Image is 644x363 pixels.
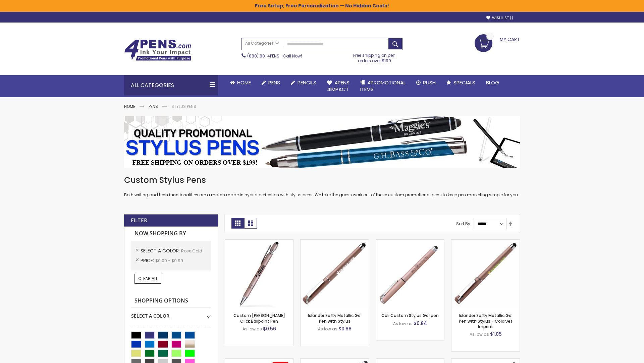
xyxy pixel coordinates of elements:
[124,175,520,186] h1: Custom Stylus Pens
[124,175,520,198] div: Both writing and tech functionalities are a match made in hybrid perfection with stylus pens. We ...
[268,79,280,86] span: Pens
[414,320,427,327] span: $0.84
[338,325,352,332] span: $0.86
[360,79,406,93] span: 4PROMOTIONAL ITEMS
[149,104,158,109] a: Pens
[327,79,350,93] span: 4Pens 4impact
[124,39,191,61] img: 4Pens Custom Pens and Promotional Products
[301,239,369,245] a: Islander Softy Metallic Gel Pen with Stylus-Rose Gold
[131,294,211,308] strong: Shopping Options
[131,217,147,224] strong: Filter
[355,75,411,97] a: 4PROMOTIONALITEMS
[124,75,218,95] div: All Categories
[441,75,481,90] a: Specials
[124,116,520,168] img: Stylus Pens
[376,240,444,308] img: Cali Custom Stylus Gel pen-Rose Gold
[124,104,135,109] a: Home
[231,218,244,229] strong: Grid
[263,325,276,332] span: $0.56
[141,257,155,264] span: Price
[393,321,413,326] span: As low as
[490,331,502,337] span: $1.05
[245,41,279,46] span: All Categories
[243,326,262,332] span: As low as
[423,79,436,86] span: Rush
[285,75,322,90] a: Pencils
[171,104,196,109] strong: Stylus Pens
[298,79,316,86] span: Pencils
[242,38,282,49] a: All Categories
[233,313,285,324] a: Custom [PERSON_NAME] Click Ballpoint Pen
[131,308,211,319] div: Select A Color
[225,240,293,308] img: Custom Alex II Click Ballpoint Pen-Rose Gold
[135,274,161,283] a: Clear All
[131,227,211,241] strong: Now Shopping by
[256,75,285,90] a: Pens
[376,239,444,245] a: Cali Custom Stylus Gel pen-Rose Gold
[138,276,158,281] span: Clear All
[225,75,256,90] a: Home
[247,53,302,59] span: - Call Now!
[459,313,513,329] a: Islander Softy Metallic Gel Pen with Stylus - ColorJet Imprint
[451,239,520,245] a: Islander Softy Metallic Gel Pen with Stylus - ColorJet Imprint-Rose Gold
[141,247,181,254] span: Select A Color
[453,79,475,86] span: Specials
[456,221,470,227] label: Sort By
[346,50,403,64] div: Free shipping on pen orders over $199
[155,258,183,264] span: $0.00 - $9.99
[411,75,441,90] a: Rush
[301,240,369,308] img: Islander Softy Metallic Gel Pen with Stylus-Rose Gold
[451,240,520,308] img: Islander Softy Metallic Gel Pen with Stylus - ColorJet Imprint-Rose Gold
[481,75,504,90] a: Blog
[486,79,499,86] span: Blog
[318,326,337,332] span: As low as
[486,15,513,21] a: Wishlist
[181,248,202,254] span: Rose Gold
[470,331,489,337] span: As low as
[322,75,355,97] a: 4Pens4impact
[237,79,251,86] span: Home
[308,313,362,324] a: Islander Softy Metallic Gel Pen with Stylus
[225,239,293,245] a: Custom Alex II Click Ballpoint Pen-Rose Gold
[381,313,439,318] a: Cali Custom Stylus Gel pen
[247,53,279,59] a: (888) 88-4PENS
